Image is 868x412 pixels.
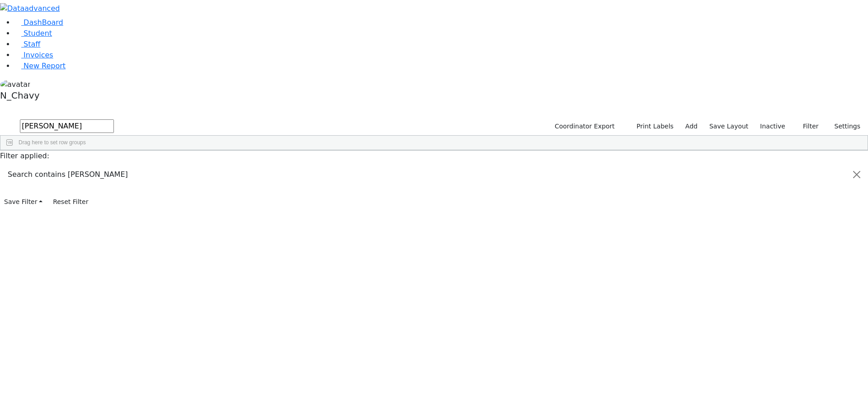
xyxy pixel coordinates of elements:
span: Drag here to set row groups [19,139,86,146]
button: Filter [791,119,823,133]
a: Add [681,119,702,133]
a: Staff [14,40,40,48]
a: Student [14,29,52,38]
span: Student [24,29,52,38]
button: Save Layout [705,119,752,133]
button: Print Labels [626,119,678,133]
button: Reset Filter [49,195,92,209]
label: Inactive [756,119,789,133]
span: Staff [24,40,40,48]
button: Coordinator Export [549,119,619,133]
span: New Report [24,62,66,70]
button: Settings [823,119,864,133]
a: DashBoard [14,18,63,27]
a: Invoices [14,51,53,59]
a: New Report [14,62,66,70]
span: Invoices [24,51,53,59]
button: Close [846,162,868,187]
input: Search [20,119,114,133]
span: DashBoard [24,18,63,27]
